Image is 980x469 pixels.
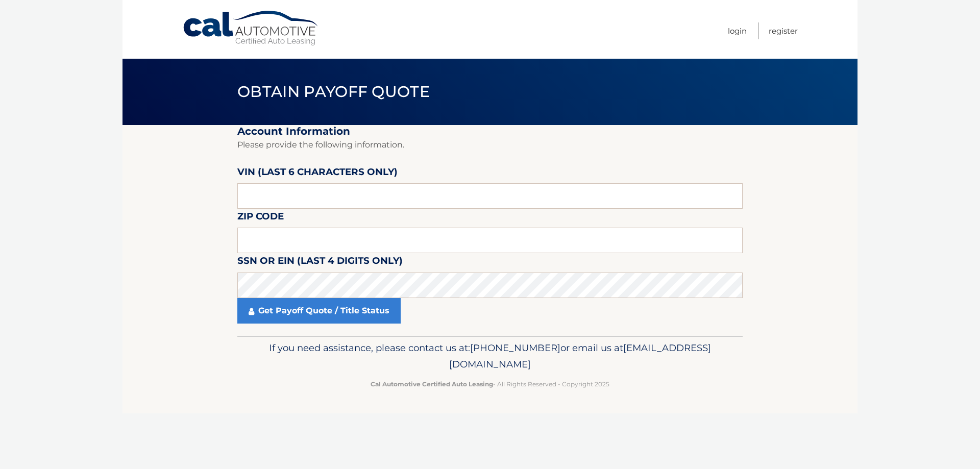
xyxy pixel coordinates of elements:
a: Login [728,22,747,39]
p: If you need assistance, please contact us at: or email us at [244,340,736,373]
span: Obtain Payoff Quote [237,82,430,101]
a: Cal Automotive [182,10,320,46]
span: [PHONE_NUMBER] [470,342,560,354]
strong: Cal Automotive Certified Auto Leasing [371,380,493,388]
label: SSN or EIN (last 4 digits only) [237,253,403,272]
a: Register [769,22,798,39]
a: Get Payoff Quote / Title Status [237,298,401,324]
p: Please provide the following information. [237,138,743,152]
p: - All Rights Reserved - Copyright 2025 [244,379,736,389]
label: VIN (last 6 characters only) [237,164,398,183]
h2: Account Information [237,125,743,138]
label: Zip Code [237,209,284,228]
